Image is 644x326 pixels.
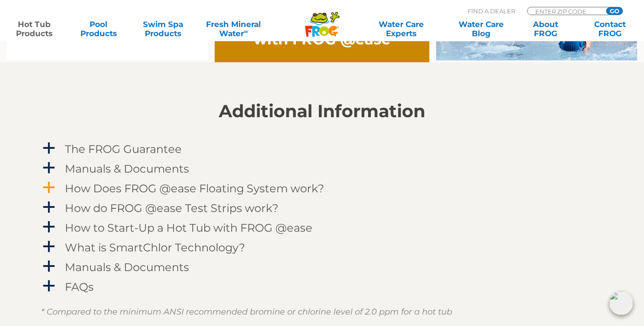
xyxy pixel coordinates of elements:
a: a Manuals & Documents [41,160,603,177]
span: a [42,181,56,195]
a: Water CareExperts [360,20,442,38]
a: Hot TubProducts [9,20,59,38]
h4: The FROG Guarantee [65,143,182,155]
img: openIcon [609,291,633,315]
h4: FAQs [65,281,94,293]
a: ContactFROG [585,20,635,38]
a: Fresh MineralWater∞ [202,20,265,38]
a: a How Does FROG @ease Floating System work? [41,180,603,197]
span: a [42,201,56,214]
a: a The FROG Guarantee [41,141,603,158]
a: Swim SpaProducts [138,20,188,38]
h4: Manuals & Documents [65,261,189,273]
span: a [42,240,56,254]
span: a [42,220,56,234]
span: a [42,161,56,175]
h4: How to Start-Up a Hot Tub with FROG @ease [65,222,312,234]
input: Zip Code Form [534,7,596,15]
sup: ∞ [244,28,248,35]
h4: Manuals & Documents [65,163,189,175]
a: a Manuals & Documents [41,259,603,276]
h2: Additional Information [41,101,603,121]
h4: How Does FROG @ease Floating System work? [65,182,324,195]
a: Water CareBlog [456,20,507,38]
a: AboutFROG [520,20,570,38]
p: Find A Dealer [468,7,515,15]
a: PoolProducts [74,20,124,38]
a: a FAQs [41,278,603,295]
h4: What is SmartChlor Technology? [65,241,245,254]
a: a How do FROG @ease Test Strips work? [41,200,603,217]
a: a How to Start-Up a Hot Tub with FROG @ease [41,219,603,236]
a: a What is SmartChlor Technology? [41,239,603,256]
span: a [42,279,56,293]
span: a [42,260,56,273]
input: GO [606,7,623,15]
em: * Compared to the minimum ANSI recommended bromine or chlorine level of 2.0 ppm for a hot tub [41,307,452,317]
h4: How do FROG @ease Test Strips work? [65,202,279,214]
span: a [42,141,56,155]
